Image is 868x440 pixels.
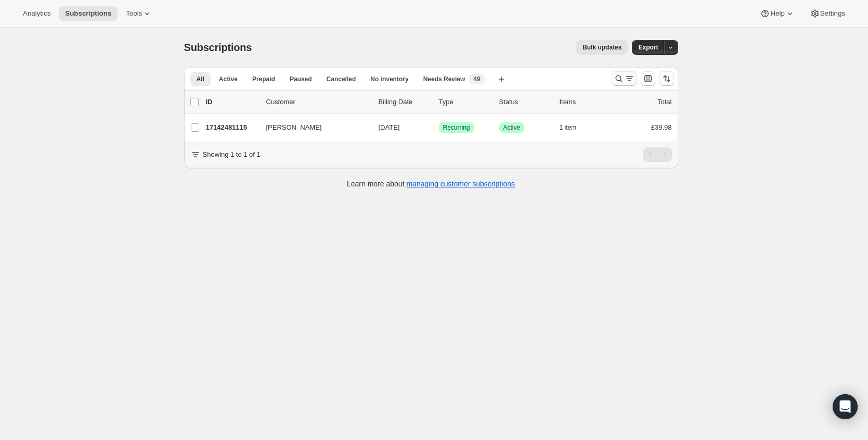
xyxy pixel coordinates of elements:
[833,394,858,419] div: Open Intercom Messenger
[638,43,658,52] span: Export
[206,97,672,107] div: IDCustomerBilling DateTypeStatusItemsTotal
[120,6,159,21] button: Tools
[804,6,851,21] button: Settings
[641,71,655,86] button: Customize table column order and visibility
[439,97,491,107] div: Type
[260,119,364,136] button: [PERSON_NAME]
[327,75,356,83] span: Cancelled
[59,6,118,21] button: Subscriptions
[499,97,551,107] p: Status
[582,43,621,52] span: Bulk updates
[473,75,480,83] span: 49
[406,180,515,188] a: managing customer subscriptions
[379,97,431,107] p: Billing Date
[493,72,510,86] button: Create new view
[126,9,142,18] span: Tools
[252,75,275,83] span: Prepaid
[184,42,252,53] span: Subscriptions
[197,75,204,83] span: All
[290,75,312,83] span: Paused
[770,9,784,18] span: Help
[17,6,57,21] button: Analytics
[65,9,111,18] span: Subscriptions
[754,6,801,21] button: Help
[643,147,672,162] nav: Pagination
[632,40,664,55] button: Export
[657,97,671,107] p: Total
[560,97,612,107] div: Items
[651,123,672,131] span: £39.98
[206,122,258,133] p: 17142481115
[576,40,628,55] button: Bulk updates
[612,71,637,86] button: Search and filter results
[266,122,322,133] span: [PERSON_NAME]
[219,75,238,83] span: Active
[379,123,400,131] span: [DATE]
[503,123,521,132] span: Active
[820,9,845,18] span: Settings
[560,120,588,135] button: 1 item
[560,123,577,132] span: 1 item
[206,120,672,135] div: 17142481115[PERSON_NAME][DATE]SuccessRecurringSuccessActive1 item£39.98
[203,149,261,160] p: Showing 1 to 1 of 1
[347,179,515,189] p: Learn more about
[23,9,50,18] span: Analytics
[443,123,470,132] span: Recurring
[659,71,674,86] button: Sort the results
[206,97,258,107] p: ID
[423,75,465,83] span: Needs Review
[266,97,370,107] p: Customer
[370,75,408,83] span: No inventory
